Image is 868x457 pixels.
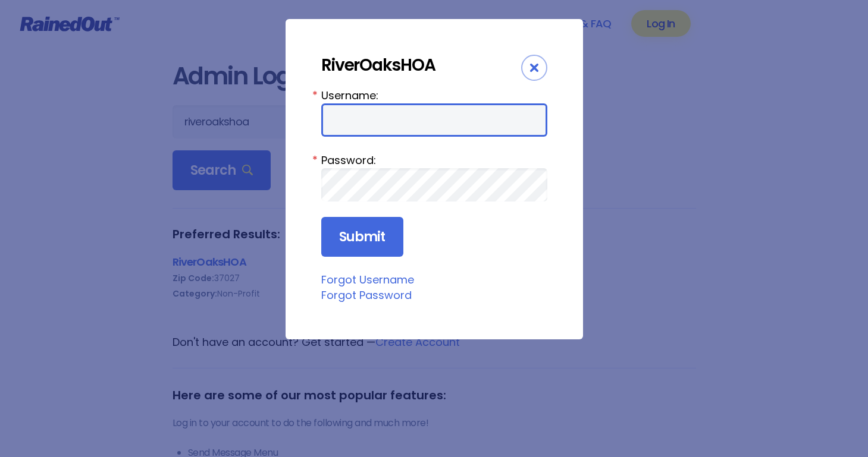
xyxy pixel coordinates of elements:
[321,272,414,287] a: Forgot Username
[321,217,403,257] input: Submit
[321,87,547,103] label: Username:
[321,55,521,75] div: RiverOaksHOA
[321,288,412,302] a: Forgot Password
[321,152,547,168] label: Password:
[521,55,547,81] div: Close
